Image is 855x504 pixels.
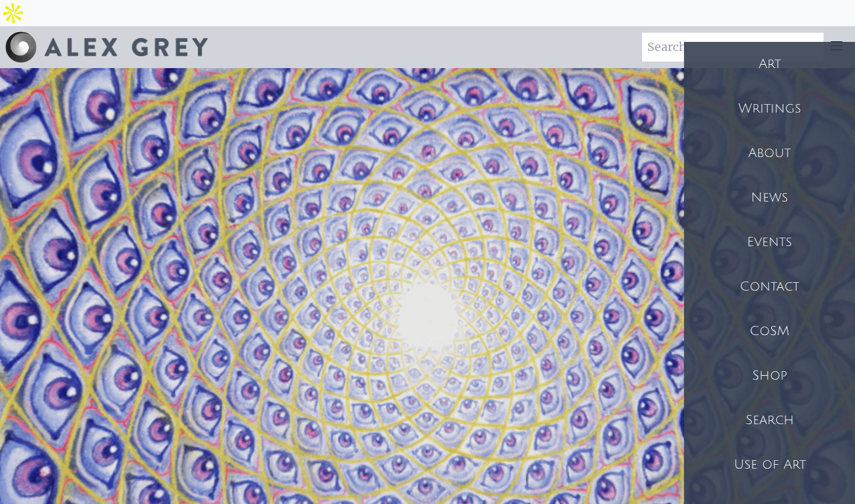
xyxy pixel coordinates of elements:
a: News [684,175,855,220]
a: CoSM [684,309,855,353]
a: Contact [684,264,855,309]
a: Use of Art [684,442,855,487]
a: About [684,131,855,175]
a: Writings [684,86,855,131]
a: Events [684,220,855,264]
a: Search [684,398,855,442]
a: Art [684,42,855,86]
a: Shop [684,353,855,398]
input: Search [642,33,824,62]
